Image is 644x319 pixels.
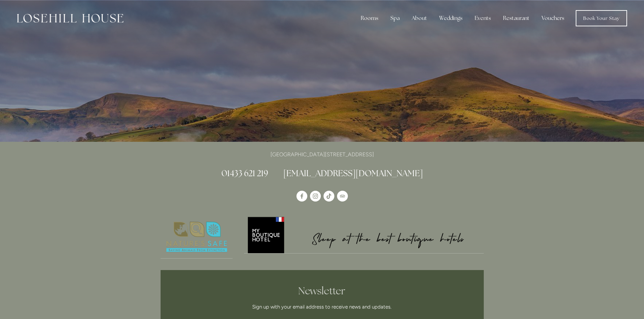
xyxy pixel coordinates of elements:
[576,10,627,26] a: Book Your Stay
[469,11,496,25] div: Events
[337,191,348,202] a: TripAdvisor
[385,11,405,25] div: Spa
[498,11,535,25] div: Restaurant
[406,11,432,25] div: About
[244,216,484,254] a: My Boutique Hotel - Logo
[434,11,468,25] div: Weddings
[221,168,268,179] a: 01433 621 219
[296,191,307,202] a: Losehill House Hotel & Spa
[310,191,321,202] a: Instagram
[161,150,484,159] p: [GEOGRAPHIC_DATA][STREET_ADDRESS]
[536,11,570,25] a: Vouchers
[244,216,484,253] img: My Boutique Hotel - Logo
[283,168,423,179] a: [EMAIL_ADDRESS][DOMAIN_NAME]
[197,285,447,297] h2: Newsletter
[324,191,334,202] a: TikTok
[17,14,123,23] img: Losehill House
[161,216,233,258] img: Nature's Safe - Logo
[197,303,447,311] p: Sign up with your email address to receive news and updates.
[355,11,384,25] div: Rooms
